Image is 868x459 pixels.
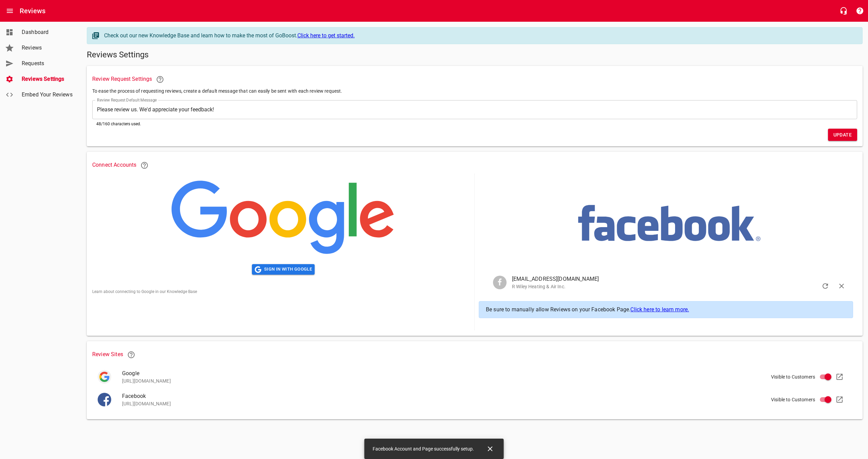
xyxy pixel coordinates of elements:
[98,370,111,384] img: google-dark.png
[122,392,841,400] span: Facebook
[96,122,141,126] span: 48 /160 characters used.
[92,71,857,88] h6: Review Request Settings
[630,306,689,313] a: Click here to learn more.
[123,347,139,363] a: Customers will leave you reviews on these sites. Learn more.
[20,5,45,16] h6: Reviews
[22,44,73,52] span: Reviews
[817,278,833,294] button: Refresh
[771,373,815,381] span: Visible to Customers
[87,50,863,60] h5: Reviews Settings
[122,369,841,378] span: Google
[136,157,153,173] a: Learn more about connecting Google and Facebook to Reviews
[92,88,857,95] p: To ease the process of requesting reviews, create a default message that can easily be sent with ...
[92,157,857,173] h6: Connect Accounts
[98,393,111,406] img: facebook-dark.png
[22,75,73,83] span: Reviews Settings
[22,59,73,68] span: Requests
[297,32,355,39] a: Click here to get started.
[98,370,111,384] div: Google
[373,446,474,452] span: Facebook Account and Page successfully setup.
[92,347,857,363] h6: Review Sites
[104,32,855,40] div: Check out our new Knowledge Base and learn how to make the most of GoBoost.
[92,289,197,294] a: Learn about connecting to Google in our Knowledge Base
[98,393,111,406] div: Facebook
[152,71,168,88] a: Learn more about requesting reviews
[833,131,852,139] span: Update
[22,91,73,99] span: Embed Your Reviews
[122,378,841,385] p: [URL][DOMAIN_NAME]
[97,106,852,113] textarea: Please review us. We'd appreciate your feedback!
[512,283,835,290] p: R Wiley Heating & Air Inc.
[771,396,815,403] span: Visible to Customers
[122,400,841,407] p: [URL][DOMAIN_NAME]
[482,441,498,457] button: Close
[486,306,846,314] p: Be sure to manually allow Reviews on your Facebook Page.
[255,265,312,273] span: Sign in with Google
[852,3,868,19] button: Support Portal
[835,3,852,19] button: Live Chat
[252,264,315,275] button: Sign in with Google
[22,28,73,36] span: Dashboard
[828,129,857,141] button: Update
[833,278,850,294] button: Sign Out
[2,3,18,19] button: Open drawer
[512,275,835,283] span: [EMAIL_ADDRESS][DOMAIN_NAME]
